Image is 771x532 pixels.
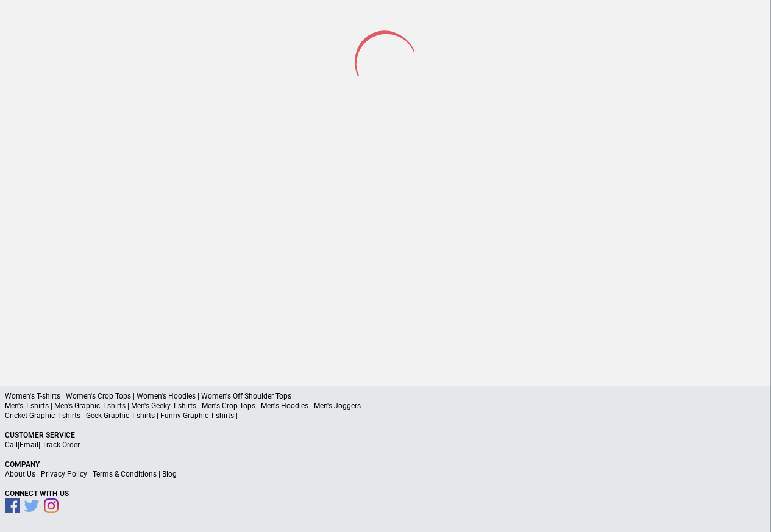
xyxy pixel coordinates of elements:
p: Connect With Us [5,489,766,498]
a: Email [20,441,38,449]
a: Call [5,441,18,449]
a: Privacy Policy [41,470,87,478]
p: Customer Service [5,430,766,440]
p: Company [5,459,766,469]
a: Track Order [42,441,80,449]
p: Cricket Graphic T-shirts | Geek Graphic T-shirts | Funny Graphic T-shirts | [5,411,766,420]
p: Women's T-shirts | Women's Crop Tops | Women's Hoodies | Women's Off Shoulder Tops [5,391,766,401]
p: Men's T-shirts | Men's Graphic T-shirts | Men's Geeky T-shirts | Men's Crop Tops | Men's Hoodies ... [5,401,766,411]
a: Terms & Conditions [93,470,157,478]
p: | | | [5,469,766,479]
p: | | [5,440,766,450]
a: About Us [5,470,35,478]
a: Blog [162,470,177,478]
